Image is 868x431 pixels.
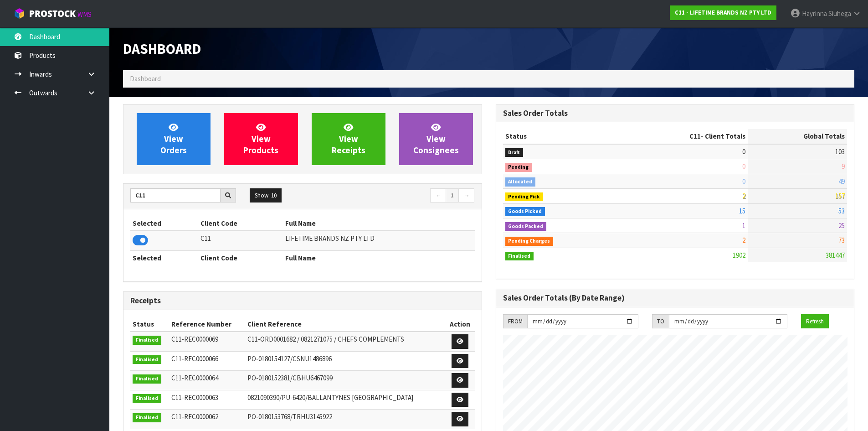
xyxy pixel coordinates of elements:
span: C11-ORD0001682 / 0821271075 / CHEFS COMPLEMENTS [247,335,404,343]
th: Client Reference [245,317,445,332]
small: WMS [77,10,92,19]
a: ViewProducts [224,113,298,165]
img: cube-alt.png [14,8,25,19]
span: View Orders [160,122,187,156]
span: 103 [835,147,845,156]
a: ← [430,188,446,203]
th: Full Name [283,250,475,265]
th: Action [445,317,475,332]
span: C11 [689,132,701,140]
span: PO-0180152381/CBHU6467099 [247,374,333,382]
span: Allocated [505,177,536,187]
span: 157 [835,192,845,200]
span: Dashboard [130,74,161,83]
span: 2 [742,192,745,200]
input: Search clients [130,188,221,203]
span: Goods Picked [505,207,545,216]
a: ViewOrders [137,113,211,165]
button: Show: 10 [250,188,282,203]
span: Pending Charges [505,237,554,246]
strong: C11 - LIFETIME BRANDS NZ PTY LTD [675,9,771,16]
h3: Sales Order Totals [503,109,847,118]
div: TO [652,314,669,329]
div: FROM [503,314,527,329]
th: Selected [130,250,198,265]
span: 49 [838,177,845,186]
th: Selected [130,216,198,231]
span: Finalised [133,355,161,364]
th: Client Code [198,216,283,231]
span: Finalised [133,394,161,403]
a: ViewConsignees [399,113,473,165]
span: View Receipts [332,122,365,156]
h3: Sales Order Totals (By Date Range) [503,294,847,302]
span: 73 [838,236,845,244]
a: ViewReceipts [312,113,385,165]
span: Dashboard [123,40,201,58]
button: Refresh [801,314,829,329]
span: C11-REC0000069 [171,335,218,343]
span: C11-REC0000066 [171,354,218,363]
span: Finalised [133,374,161,384]
span: 25 [838,221,845,230]
span: PO-0180153768/TRHU3145922 [247,412,332,421]
th: Reference Number [169,317,245,332]
span: Hayrinna [802,9,827,18]
th: Full Name [283,216,475,231]
span: Finalised [133,413,161,422]
span: 9 [842,162,845,171]
span: PO-0180154127/CSNU1486896 [247,354,332,363]
span: C11-REC0000062 [171,412,218,421]
span: 1902 [733,251,745,260]
span: Finalised [505,252,534,261]
span: Pending [505,163,532,172]
span: 1 [742,221,745,230]
span: 0 [742,177,745,186]
span: View Products [243,122,278,156]
span: 15 [739,207,745,215]
span: Goods Packed [505,222,547,231]
span: ProStock [29,8,76,20]
h3: Receipts [130,296,475,305]
nav: Page navigation [309,188,475,204]
td: LIFETIME BRANDS NZ PTY LTD [283,231,475,250]
span: Draft [505,148,524,157]
span: 381447 [826,251,845,260]
a: 1 [446,188,459,203]
td: C11 [198,231,283,250]
a: → [458,188,474,203]
th: Status [503,129,617,144]
span: 0 [742,162,745,171]
span: 0 [742,147,745,156]
span: View Consignees [413,122,459,156]
th: Status [130,317,169,332]
span: C11-REC0000064 [171,374,218,382]
span: 53 [838,207,845,215]
span: Finalised [133,336,161,345]
th: Global Totals [748,129,847,144]
th: Client Code [198,250,283,265]
th: - Client Totals [616,129,748,144]
a: C11 - LIFETIME BRANDS NZ PTY LTD [670,5,776,20]
span: Siuhega [828,9,851,18]
span: 0821090390/PU-6420/BALLANTYNES [GEOGRAPHIC_DATA] [247,393,413,402]
span: 2 [742,236,745,244]
span: Pending Pick [505,192,544,202]
span: C11-REC0000063 [171,393,218,402]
